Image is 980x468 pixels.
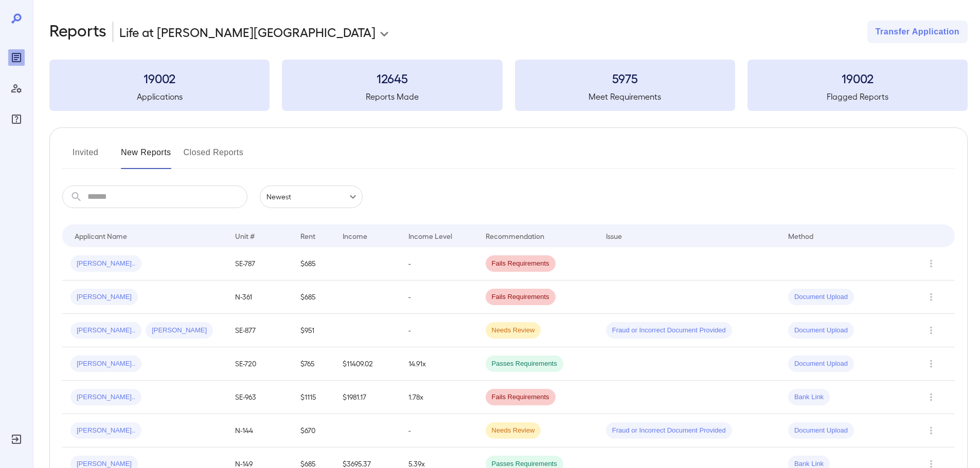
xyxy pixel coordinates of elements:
div: Income [343,230,367,242]
span: [PERSON_NAME].. [70,326,141,335]
td: $951 [292,314,334,347]
div: Log Out [8,431,25,447]
span: Fails Requirements [486,259,556,269]
span: Document Upload [788,326,854,335]
h5: Applications [49,90,270,103]
span: Needs Review [486,426,541,436]
h3: 19002 [49,70,270,86]
h5: Reports Made [282,90,502,103]
td: - [400,280,477,314]
td: - [400,314,477,347]
h3: 5975 [515,70,735,86]
div: Income Level [408,230,452,242]
div: Rent [300,230,317,242]
td: $685 [292,247,334,280]
span: [PERSON_NAME].. [70,259,141,269]
div: Newest [260,185,363,208]
summary: 19002Applications12645Reports Made5975Meet Requirements19002Flagged Reports [49,60,968,111]
span: Fails Requirements [486,292,556,302]
div: Issue [606,230,622,242]
div: Manage Users [8,80,25,97]
button: Row Actions [923,422,939,439]
button: Invited [62,144,109,169]
button: Row Actions [923,389,939,405]
td: $670 [292,414,334,447]
div: Reports [8,49,25,66]
span: [PERSON_NAME].. [70,359,141,369]
span: [PERSON_NAME] [146,326,213,335]
td: SE-963 [227,381,293,414]
td: $11409.02 [334,347,400,381]
button: Row Actions [923,289,939,305]
button: Transfer Application [867,21,968,43]
button: Row Actions [923,355,939,372]
td: 14.91x [400,347,477,381]
button: New Reports [121,144,171,169]
button: Row Actions [923,322,939,339]
td: $765 [292,347,334,381]
td: $1115 [292,381,334,414]
span: Document Upload [788,359,854,369]
h3: 12645 [282,70,502,86]
td: - [400,414,477,447]
span: Fails Requirements [486,392,556,402]
td: SE-877 [227,314,293,347]
span: Passes Requirements [486,359,563,369]
h2: Reports [49,21,106,43]
div: Applicant Name [75,230,127,242]
td: 1.78x [400,381,477,414]
button: Row Actions [923,255,939,272]
span: [PERSON_NAME].. [70,426,141,436]
span: [PERSON_NAME] [70,292,138,302]
button: Closed Reports [184,144,244,169]
span: Document Upload [788,292,854,302]
span: Fraud or Incorrect Document Provided [606,326,732,335]
h3: 19002 [747,70,968,86]
td: N-361 [227,280,293,314]
div: Unit # [235,230,255,242]
div: Recommendation [486,230,544,242]
td: N-144 [227,414,293,447]
h5: Meet Requirements [515,90,735,103]
span: Needs Review [486,326,541,335]
td: - [400,247,477,280]
td: SE-787 [227,247,293,280]
div: Method [788,230,813,242]
p: Life at [PERSON_NAME][GEOGRAPHIC_DATA] [119,24,376,40]
h5: Flagged Reports [747,90,968,103]
td: $1981.17 [334,381,400,414]
span: [PERSON_NAME].. [70,392,141,402]
span: Fraud or Incorrect Document Provided [606,426,732,436]
span: Document Upload [788,426,854,436]
td: $685 [292,280,334,314]
div: FAQ [8,111,25,127]
span: Bank Link [788,392,830,402]
td: SE-720 [227,347,293,381]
